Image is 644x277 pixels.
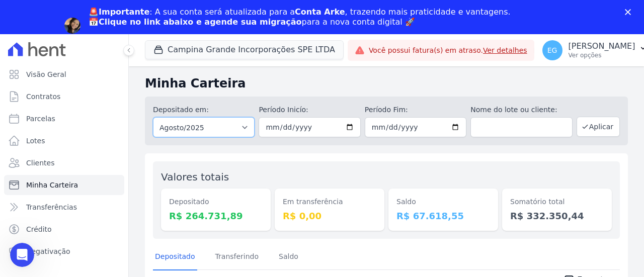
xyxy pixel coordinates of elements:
[4,131,124,151] a: Lotes
[369,45,527,56] span: Você possui fatura(s) em atraso.
[26,69,66,79] span: Visão Geral
[4,153,124,173] a: Clientes
[4,197,124,217] a: Transferências
[510,197,604,207] dt: Somatório total
[64,18,80,34] img: Profile image for Adriane
[26,180,78,190] span: Minha Carteira
[26,202,77,212] span: Transferências
[283,209,376,223] dd: R$ 0,00
[26,158,54,168] span: Clientes
[470,105,572,115] label: Nome do lote ou cliente:
[4,86,124,107] a: Contratos
[4,109,124,129] a: Parcelas
[295,7,345,17] b: Conta Arke
[569,41,635,51] p: [PERSON_NAME]
[396,209,490,223] dd: R$ 67.618,55
[161,171,229,183] label: Valores totais
[569,51,635,59] p: Ver opções
[4,175,124,195] a: Minha Carteira
[26,91,60,102] span: Contratos
[213,244,261,270] a: Transferindo
[510,209,604,223] dd: R$ 332.350,44
[169,209,263,223] dd: R$ 264.731,89
[145,40,344,59] button: Campina Grande Incorporações SPE LTDA
[169,197,263,207] dt: Depositado
[26,224,52,234] span: Crédito
[577,117,620,137] button: Aplicar
[625,9,635,15] div: Fechar
[145,74,628,93] h2: Minha Carteira
[26,246,70,256] span: Negativação
[547,47,557,54] span: EG
[259,105,360,115] label: Período Inicío:
[4,219,124,239] a: Crédito
[277,244,300,270] a: Saldo
[365,105,466,115] label: Período Fim:
[26,114,55,124] span: Parcelas
[10,243,34,267] iframe: Intercom live chat
[4,241,124,261] a: Negativação
[4,64,124,84] a: Visão Geral
[99,17,302,27] b: Clique no link abaixo e agende sua migração
[483,46,527,54] a: Ver detalhes
[26,136,45,146] span: Lotes
[89,7,149,17] b: 🚨Importante
[89,7,511,27] div: : A sua conta será atualizada para a , trazendo mais praticidade e vantagens. 📅 para a nova conta...
[89,33,172,44] a: Agendar migração
[283,197,376,207] dt: Em transferência
[153,106,209,114] label: Depositado em:
[396,197,490,207] dt: Saldo
[153,244,197,270] a: Depositado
